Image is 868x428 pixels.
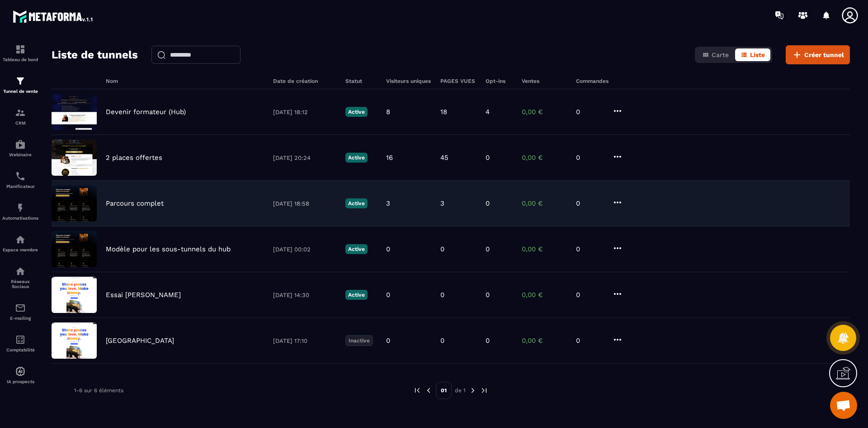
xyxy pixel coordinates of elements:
p: E-mailing [2,316,38,321]
p: Active [345,107,368,117]
p: 0 [486,154,490,162]
p: 2 places offertes [106,154,162,162]
button: Carte [697,48,734,61]
h6: Opt-ins [486,78,513,84]
p: 4 [486,108,490,116]
p: Essai [PERSON_NAME] [106,291,181,299]
p: 0 [386,245,390,253]
p: Parcours complet [106,199,164,207]
h6: Visiteurs uniques [386,78,431,84]
p: Comptabilité [2,347,38,352]
img: image [52,322,97,359]
p: 0 [440,291,444,299]
a: formationformationTunnel de vente [2,69,38,101]
p: Espace membre [2,247,38,252]
p: 0 [576,199,603,207]
p: Inactive [345,335,373,346]
p: 0 [576,154,603,162]
span: Liste [750,51,765,58]
p: Active [345,153,368,163]
p: 0 [440,337,444,345]
h6: Date de création [273,78,336,84]
p: [DATE] 00:02 [273,246,336,253]
img: automations [15,234,26,245]
p: Réseaux Sociaux [2,279,38,289]
img: scheduler [15,171,26,182]
img: formation [15,44,26,55]
p: [DATE] 18:12 [273,109,336,115]
a: automationsautomationsAutomatisations [2,196,38,227]
h6: Commandes [576,78,609,84]
p: 0,00 € [522,199,567,207]
img: logo [13,8,94,24]
p: 0 [576,337,603,345]
p: 0 [576,291,603,299]
p: 0 [386,291,390,299]
p: [DATE] 17:10 [273,337,336,344]
a: social-networksocial-networkRéseaux Sociaux [2,259,38,296]
a: schedulerschedulerPlanificateur [2,164,38,196]
p: 0 [576,108,603,116]
button: Liste [735,48,770,61]
p: [DATE] 20:24 [273,154,336,161]
img: formation [15,76,26,87]
p: [GEOGRAPHIC_DATA] [106,337,174,345]
p: Active [345,198,368,208]
p: 0,00 € [522,245,567,253]
img: prev [425,386,433,394]
p: CRM [2,120,38,125]
p: Tableau de bord [2,57,38,62]
p: [DATE] 18:58 [273,200,336,207]
img: social-network [15,266,26,277]
img: image [52,231,97,267]
p: 0 [486,199,490,207]
p: de 1 [455,387,466,394]
p: 0,00 € [522,337,567,345]
img: formation [15,107,26,118]
p: 0,00 € [522,108,567,116]
p: IA prospects [2,379,38,384]
p: Automatisations [2,216,38,221]
span: Carte [712,51,729,58]
a: Ouvrir le chat [830,392,857,419]
p: 3 [386,199,390,207]
p: Tunnel de vente [2,89,38,94]
p: Devenir formateur (Hub) [106,108,186,116]
img: image [52,277,97,313]
img: next [480,386,488,394]
a: accountantaccountantComptabilité [2,327,38,359]
a: automationsautomationsWebinaire [2,132,38,164]
img: email [15,303,26,313]
h6: Ventes [522,78,567,84]
img: next [469,386,477,394]
img: prev [413,386,421,394]
a: automationsautomationsEspace membre [2,227,38,259]
img: image [52,94,97,130]
a: formationformationTableau de bord [2,37,38,69]
p: 16 [386,154,393,162]
button: Créer tunnel [786,45,850,64]
img: automations [15,202,26,213]
p: 3 [440,199,444,207]
h6: PAGES VUES [440,78,476,84]
h6: Nom [106,78,264,84]
p: 0,00 € [522,154,567,162]
p: 0 [440,245,444,253]
img: automations [15,366,26,377]
p: 0 [486,245,490,253]
img: automations [15,139,26,150]
p: 01 [436,382,452,399]
p: 0 [576,245,603,253]
p: 8 [386,108,390,116]
img: accountant [15,334,26,345]
p: 0 [486,291,490,299]
p: Active [345,244,368,254]
img: image [52,185,97,221]
a: emailemailE-mailing [2,296,38,327]
p: [DATE] 14:30 [273,292,336,298]
p: 0 [386,337,390,345]
span: Créer tunnel [804,50,844,59]
p: 0,00 € [522,291,567,299]
a: formationformationCRM [2,101,38,132]
p: Planificateur [2,184,38,189]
